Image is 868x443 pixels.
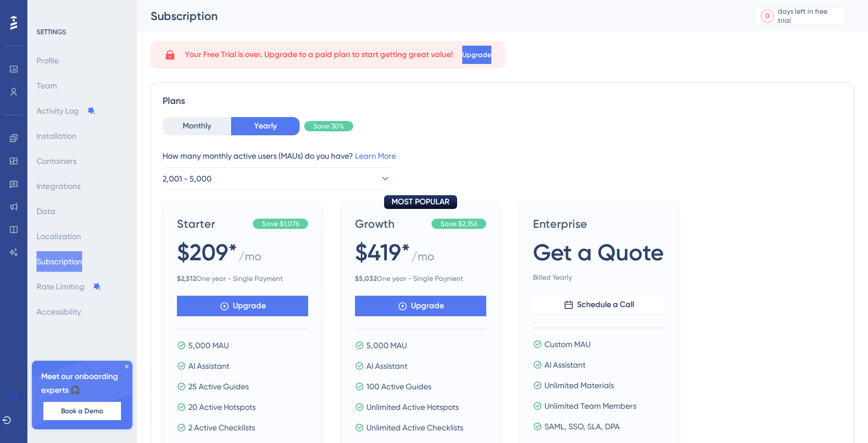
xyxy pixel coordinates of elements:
button: Containers [37,151,76,171]
button: Upgrade [177,296,308,316]
span: Unlimited Materials [544,378,614,392]
div: Plans [163,94,842,108]
button: Activity Log [37,100,96,121]
button: Data [37,201,55,221]
b: $ 2,512 [177,275,196,283]
span: AI Assistant [366,359,407,373]
div: 0 [765,11,770,21]
button: Upgrade [462,46,491,64]
button: 2,001 - 5,000 [163,167,391,190]
button: Integrations [37,176,80,196]
span: Save 30% [313,122,344,131]
span: 2 Active Checklists [188,421,255,434]
button: Upgrade [355,296,486,316]
button: Rate Limiting [37,276,102,297]
span: 20 Active Hotspots [188,400,256,414]
span: One year - Single Payment [177,274,308,283]
span: One year - Single Payment [355,274,486,283]
span: / mo [411,248,434,269]
button: Localization [37,226,81,247]
button: Book a Demo [43,402,121,420]
span: Your Free Trial is over. Upgrade to a paid plan to start getting great value! [185,48,453,62]
span: 5,000 MAU [366,339,407,352]
span: Save $1,076 [262,219,299,228]
span: 25 Active Guides [188,380,249,393]
button: Installation [37,126,76,146]
span: Unlimited Active Hotspots [366,400,459,414]
span: AI Assistant [544,358,586,372]
span: SAML, SSO, SLA, DPA [544,420,620,433]
div: Subscription [151,8,725,24]
span: Meet our onboarding experts 🎧 [41,370,123,397]
span: 2,001 - 5,000 [163,172,212,186]
a: Learn More [355,151,396,160]
button: Subscription [37,251,82,272]
span: Enterprise [533,216,664,232]
div: days left in free trial [778,7,841,25]
span: Billed Yearly [533,273,664,282]
span: AI Assistant [188,359,229,373]
div: MOST POPULAR [384,195,457,209]
span: 5,000 MAU [188,339,229,352]
span: Schedule a Call [577,298,634,312]
span: Save $2,156 [441,219,477,228]
span: Get a Quote [533,236,664,268]
button: Team [37,75,57,96]
span: / mo [239,248,261,269]
button: Profile [37,50,59,71]
span: Upgrade [462,50,491,59]
b: $ 5,032 [355,275,377,283]
span: $419* [355,236,410,268]
div: How many monthly active users (MAUs) do you have? [163,149,842,163]
button: Schedule a Call [533,295,664,315]
span: Growth [355,216,427,232]
button: Monthly [163,117,231,135]
span: Custom MAU [544,337,591,351]
div: SETTINGS [37,27,129,37]
span: Starter [177,216,248,232]
button: Accessibility [37,301,81,322]
span: Upgrade [233,299,266,313]
span: Book a Demo [61,406,103,416]
span: 100 Active Guides [366,380,431,393]
span: Upgrade [411,299,444,313]
span: Unlimited Team Members [544,399,636,413]
button: Yearly [231,117,300,135]
span: Unlimited Active Checklists [366,421,463,434]
span: $209* [177,236,237,268]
